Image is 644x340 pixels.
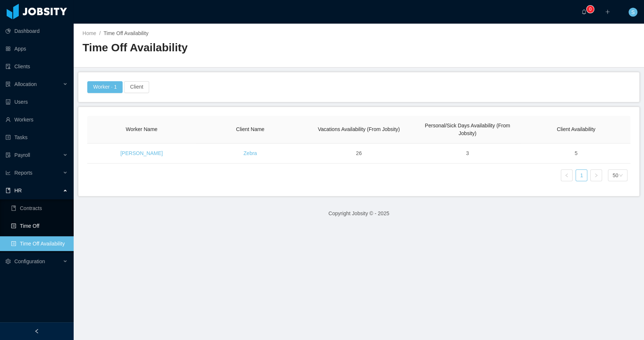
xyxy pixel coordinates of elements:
span: Personal/Sick Days Availability (From Jobsity) [425,123,510,136]
span: / [99,30,101,36]
a: icon: profileTasks [6,130,68,145]
a: Home [82,30,96,36]
span: Configuration [14,258,45,264]
sup: 0 [587,6,594,13]
button: Client [124,81,149,93]
a: Zebra [243,150,257,156]
span: Payroll [14,152,30,158]
i: icon: solution [6,82,11,87]
td: 3 [413,144,522,164]
span: Vacations Availability (From Jobsity) [318,126,400,132]
a: [PERSON_NAME] [120,150,163,156]
i: icon: file-protect [6,152,11,158]
a: icon: appstoreApps [6,41,68,56]
span: Time Off Availability [103,30,148,36]
i: icon: down [619,173,623,178]
li: 1 [576,169,587,181]
td: 5 [522,144,630,164]
li: Next Page [590,169,602,181]
i: icon: plus [605,9,610,14]
a: icon: auditClients [6,59,68,74]
footer: Copyright Jobsity © - 2025 [74,201,644,226]
h2: Time Off Availability [82,40,359,55]
button: Worker · 1 [87,81,123,93]
span: Allocation [14,81,37,87]
div: 50 [612,170,618,181]
i: icon: right [594,173,598,178]
td: 26 [305,144,413,164]
a: icon: bookContracts [11,201,68,216]
span: Client Name [236,126,264,132]
span: S [631,8,634,17]
a: icon: pie-chartDashboard [6,24,68,38]
a: icon: profileTime Off [11,219,68,233]
i: icon: setting [6,259,11,264]
i: icon: left [564,173,569,178]
a: icon: robotUsers [6,95,68,109]
a: icon: profileTime Off Availability [11,236,68,251]
span: Client Availability [557,126,595,132]
span: HR [14,188,22,193]
span: Worker Name [126,126,157,132]
li: Previous Page [561,169,573,181]
i: icon: book [6,188,11,193]
span: Reports [14,170,32,176]
i: icon: line-chart [6,170,11,175]
i: icon: bell [581,9,587,14]
a: icon: userWorkers [6,112,68,127]
a: 1 [576,170,587,181]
